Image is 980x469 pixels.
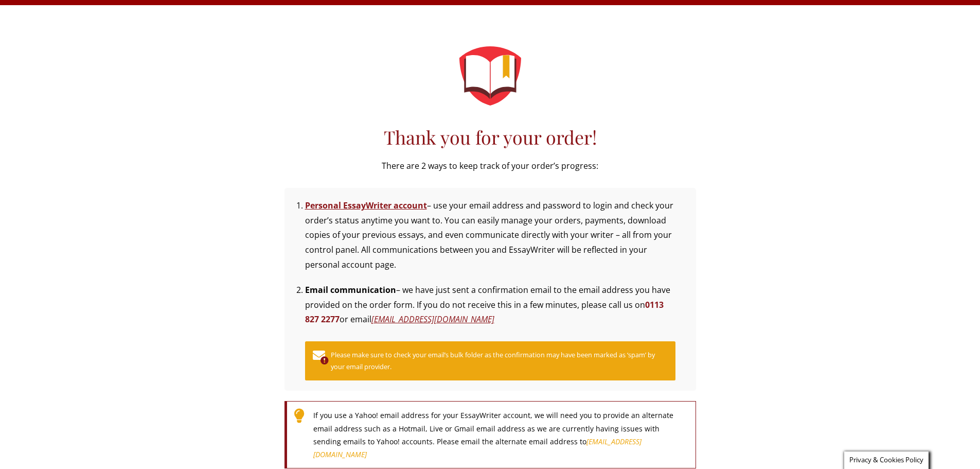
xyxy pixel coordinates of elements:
a: [EMAIL_ADDRESS][DOMAIN_NAME] [371,314,494,325]
strong: Email communication [305,284,396,296]
p: There are 2 ways to keep track of your order’s progress: [284,159,696,173]
h1: Thank you for your order! [284,126,696,148]
span: Privacy & Cookies Policy [849,455,923,464]
img: logo-emblem.svg [459,46,521,106]
a: Personal EssayWriter account [305,200,427,211]
span: If you use a Yahoo! email address for your EssayWriter account, we will need you to provide an al... [313,409,673,461]
li: – use your email address and password to login and check your order’s status anytime you want to.... [305,198,675,272]
a: [EMAIL_ADDRESS][DOMAIN_NAME] [313,437,642,459]
small: Please make sure to check your email’s bulk folder as the confirmation may have been marked as ‘s... [331,349,667,373]
p: – we have just sent a confirmation email to the email address you have provided on the order form... [305,283,675,327]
